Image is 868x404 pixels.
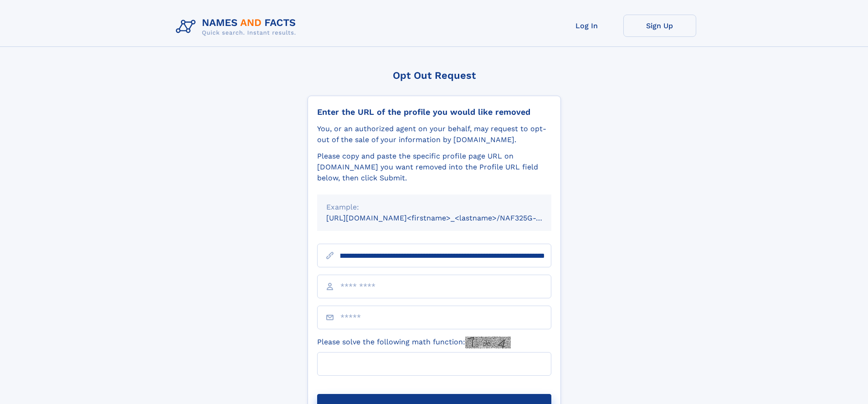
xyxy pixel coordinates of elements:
[326,202,542,213] div: Example:
[308,70,561,81] div: Opt Out Request
[623,15,696,37] a: Sign Up
[317,151,551,184] div: Please copy and paste the specific profile page URL on [DOMAIN_NAME] you want removed into the Pr...
[326,214,569,222] small: [URL][DOMAIN_NAME]<firstname>_<lastname>/NAF325G-xxxxxxxx
[317,337,511,348] label: Please solve the following math function:
[172,15,303,39] img: Logo Names and Facts
[317,123,551,145] div: You, or an authorized agent on your behalf, may request to opt-out of the sale of your informatio...
[550,15,623,37] a: Log In
[317,107,551,117] div: Enter the URL of the profile you would like removed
